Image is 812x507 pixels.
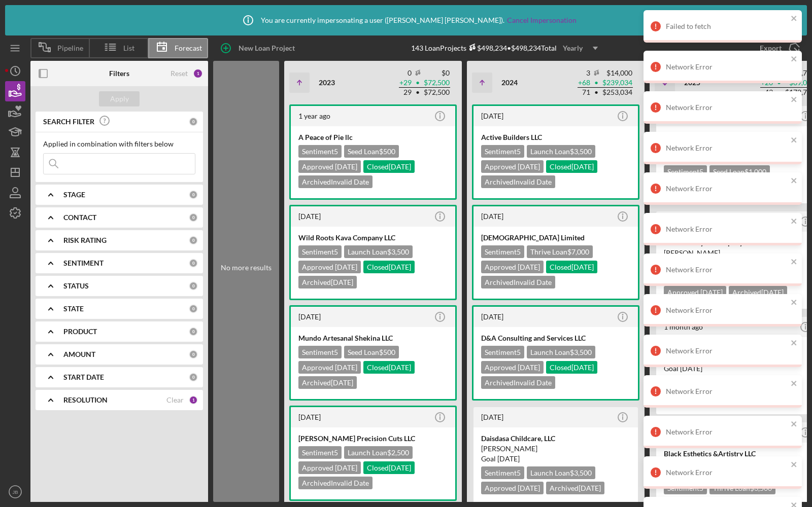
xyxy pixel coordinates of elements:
button: Yearly [557,41,604,56]
button: Apply [99,91,140,106]
button: close [791,460,798,470]
div: Active Builders LLC [481,132,630,142]
b: 2023 [319,78,335,87]
time: 2024-12-20 19:08 [481,312,503,321]
div: Network Error [666,347,788,355]
b: Filters [109,69,129,78]
div: 0 [189,350,198,359]
button: close [791,258,798,267]
div: Sentiment 5 [481,346,524,358]
div: 1 [193,68,203,79]
time: 2024-12-11 18:38 [481,413,503,421]
b: RISK RATING [63,236,107,244]
td: $239,034 [602,78,633,88]
div: Network Error [666,266,788,274]
b: CONTACT [63,213,96,222]
div: Yearly [563,41,583,56]
span: • [415,80,421,86]
td: + 29 [399,78,412,88]
div: Network Error [666,428,788,436]
button: close [791,379,798,389]
div: [PERSON_NAME] [481,444,630,454]
div: Closed [DATE] [546,361,597,374]
div: Closed [DATE] [363,160,415,173]
div: No more results [213,264,279,272]
button: close [791,339,798,348]
div: Clear [166,396,184,404]
time: 12/23/2024 [497,454,520,463]
div: Seed Loan $500 [344,346,399,358]
button: JB [5,482,25,502]
div: [DEMOGRAPHIC_DATA] Limited [481,233,630,243]
a: Cancel Impersonation [507,16,577,24]
a: [DATE][PERSON_NAME] Precision Cuts LLCSentiment5Launch Loan$2,500Approved [DATE]Closed[DATE]Archi... [289,406,457,501]
div: Sentiment 5 [481,245,524,258]
div: Apply [110,91,129,106]
div: 0 [189,117,198,126]
div: Approved [DATE] [481,160,544,173]
div: Network Error [666,144,788,152]
b: PRODUCT [63,328,97,336]
div: 0 [189,259,198,268]
div: Network Error [666,185,788,193]
div: Archived Invalid Date [481,175,555,188]
time: 2023-10-18 23:34 [298,413,321,421]
div: Sentiment 5 [298,245,342,258]
button: close [791,217,798,227]
span: • [593,89,599,96]
a: [DATE]Active Builders LLCSentiment5Launch Loan$3,500Approved [DATE]Closed[DATE]ArchivedInvalid Date [472,104,639,200]
td: + 68 [578,78,591,88]
div: Sentiment 5 [298,346,342,358]
td: $14,000 [602,68,633,78]
div: Network Error [666,225,788,233]
td: $72,500 [423,78,450,88]
a: [DATE]Daisdasa Childcare, LLC[PERSON_NAME]Goal [DATE]Sentiment5Launch Loan$3,500Approved [DATE]Ar... [472,406,639,506]
div: Sentiment 5 [298,446,342,459]
div: Mundo Artesanal Shekina LLC [298,333,448,343]
div: Approved [DATE] [298,461,361,474]
b: START DATE [63,373,104,381]
div: 0 [189,236,198,245]
b: SEARCH FILTER [43,118,94,126]
div: 0 [189,373,198,382]
div: 0 [189,281,198,291]
span: Pipeline [57,44,83,52]
td: $72,500 [423,88,450,97]
td: $0 [423,68,450,78]
button: close [791,298,798,308]
button: close [791,420,798,429]
div: Daisdasa Childcare, LLC [481,433,630,444]
div: Launch Loan $2,500 [344,446,413,459]
div: You are currently impersonating a user ( [PERSON_NAME] [PERSON_NAME] ). [235,8,577,33]
b: STATUS [63,282,89,290]
div: [PERSON_NAME] Precision Cuts LLC [298,433,448,444]
div: D&A Consulting and Services LLC [481,333,630,343]
a: [DATE]Wild Roots Kava Company LLCSentiment5Launch Loan$3,500Approved [DATE]Closed[DATE]Archived[D... [289,205,457,300]
div: 0 [189,213,198,222]
b: STATE [63,305,84,313]
div: Closed [DATE] [546,261,597,273]
div: Archived [DATE] [546,482,604,494]
div: Archived Invalid Date [481,276,555,288]
div: 0 [189,304,198,313]
div: 0 [189,190,198,199]
div: Wild Roots Kava Company LLC [298,233,448,243]
div: Launch Loan $3,500 [527,145,595,158]
a: 1 year agoA Peace of Pie llcSentiment5Seed Loan$500Approved [DATE]Closed[DATE]ArchivedInvalid Date [289,104,457,200]
a: [DATE]D&A Consulting and Services LLCSentiment5Launch Loan$3,500Approved [DATE]Closed[DATE]Archiv... [472,305,639,401]
time: 2023-10-24 19:54 [298,312,321,321]
button: close [791,95,798,105]
div: Closed [DATE] [546,160,597,173]
div: Launch Loan $3,500 [527,466,595,479]
div: $498,234 [466,44,507,52]
div: 0 [189,327,198,336]
td: $253,034 [602,88,633,97]
div: Sentiment 5 [481,466,524,479]
div: Network Error [666,103,788,112]
a: [DATE][DEMOGRAPHIC_DATA] LimitedSentiment5Thrive Loan$7,000Approved [DATE]Closed[DATE]ArchivedInv... [472,205,639,300]
td: 71 [578,88,591,97]
div: Thrive Loan $7,000 [527,245,593,258]
div: A Peace of Pie llc [298,132,448,142]
div: Archived Invalid Date [298,477,373,489]
button: close [791,176,798,186]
